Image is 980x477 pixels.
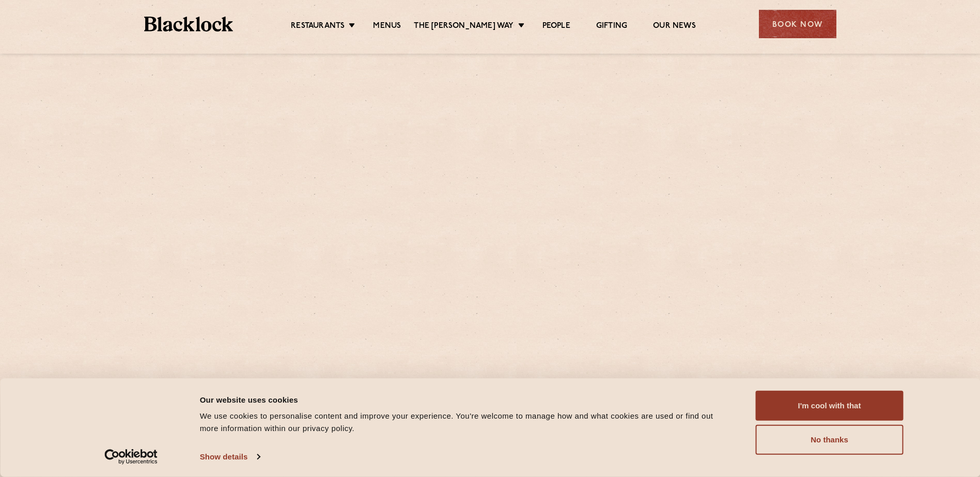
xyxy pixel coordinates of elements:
[200,393,733,406] div: Our website uses cookies
[291,21,345,33] a: Restaurants
[373,21,401,33] a: Menus
[200,410,733,435] div: We use cookies to personalise content and improve your experience. You're welcome to manage how a...
[144,17,234,31] img: BL_Textured_Logo-footer-cropped.svg
[756,425,904,455] button: No thanks
[414,21,514,33] a: The [PERSON_NAME] Way
[756,391,904,421] button: I'm cool with that
[200,449,260,465] a: Show details
[653,21,696,33] a: Our News
[86,449,176,465] a: Usercentrics Cookiebot - opens in a new window
[542,21,570,33] a: People
[596,21,627,33] a: Gifting
[759,10,836,38] div: Book Now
